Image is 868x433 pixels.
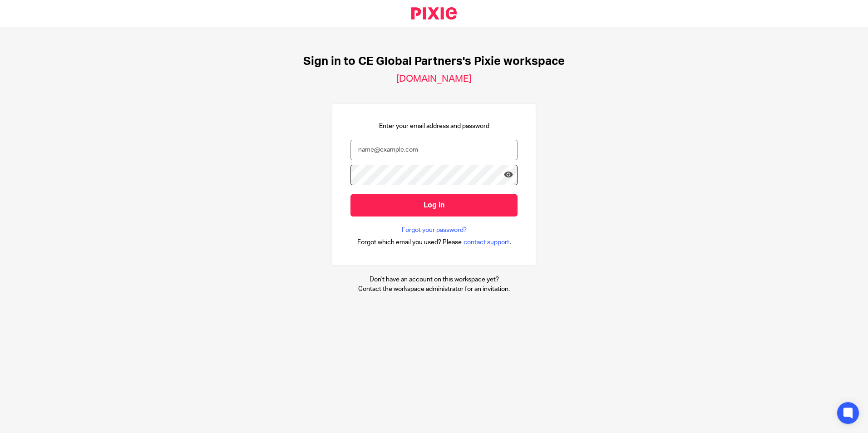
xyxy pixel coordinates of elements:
p: Contact the workspace administrator for an invitation. [358,285,510,294]
span: contact support [464,238,509,247]
h1: Sign in to CE Global Partners's Pixie workspace [303,54,565,69]
span: Forgot which email you used? Please [357,238,462,247]
div: . [357,237,511,247]
p: Don't have an account on this workspace yet? [358,275,510,284]
input: name@example.com [350,140,518,160]
p: Enter your email address and password [379,122,489,131]
a: Forgot your password? [402,226,467,235]
input: Log in [350,194,518,216]
h2: [DOMAIN_NAME] [396,73,472,85]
